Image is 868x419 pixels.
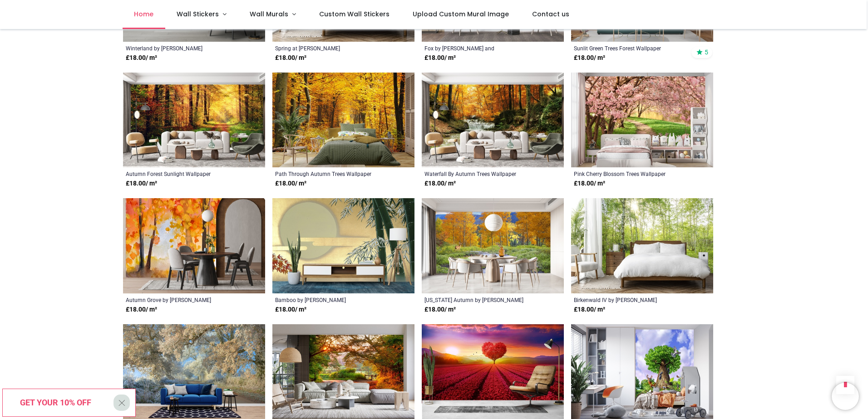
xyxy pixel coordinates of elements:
a: Bamboo by [PERSON_NAME] [275,296,385,303]
strong: £ 18.00 / m² [275,305,306,314]
strong: £ 18.00 / m² [275,179,306,188]
strong: £ 18.00 / m² [126,179,157,188]
a: Fox by [PERSON_NAME] and [PERSON_NAME] [424,44,534,52]
span: Upload Custom Mural Image [413,10,509,19]
a: Autumn Forest Sunlight Wallpaper [126,170,235,177]
img: Path Through Autumn Trees Wall Mural Wallpaper [272,73,414,168]
a: Autumn Grove by [PERSON_NAME] [126,296,235,303]
a: Spring at [PERSON_NAME][GEOGRAPHIC_DATA] by [PERSON_NAME] [275,44,385,52]
a: [US_STATE] Autumn by [PERSON_NAME] [424,296,534,303]
span: Wall Stickers [177,10,219,19]
img: Autumn Grove Wall Mural by Christine Lindstrom [123,198,265,293]
span: Home [134,10,153,19]
strong: £ 18.00 / m² [574,179,605,188]
strong: £ 18.00 / m² [574,54,605,63]
a: Path Through Autumn Trees Wallpaper [275,170,385,177]
span: 5 [705,48,708,56]
strong: £ 18.00 / m² [126,54,157,63]
a: Sunlit Green Trees Forest Wallpaper [574,44,683,52]
span: Custom Wall Stickers [319,10,390,19]
a: Pink Cherry Blossom Trees Wallpaper [574,170,683,177]
iframe: Brevo live chat [832,383,859,410]
strong: £ 18.00 / m² [574,305,605,314]
a: Birkenwald IV by [PERSON_NAME] [574,296,683,303]
img: Pink Cherry Blossom Trees Wall Mural Wallpaper [571,73,713,168]
a: Winterland by [PERSON_NAME] [126,44,235,52]
img: Autumn Forest Sunlight Wall Mural Wallpaper [123,73,265,168]
img: Bamboo Wall Mural by Zigen Tanabe [272,198,414,293]
span: Contact us [532,10,569,19]
img: Birkenwald IV Wall Mural by Steffen Gierok [571,198,713,293]
img: Waterfall By Autumn Trees Wall Mural Wallpaper [422,73,564,168]
strong: £ 18.00 / m² [126,305,157,314]
strong: £ 18.00 / m² [424,305,456,314]
strong: £ 18.00 / m² [424,54,456,63]
strong: £ 18.00 / m² [424,179,456,188]
strong: £ 18.00 / m² [275,54,306,63]
span: Wall Murals [250,10,288,19]
a: Waterfall By Autumn Trees Wallpaper [424,170,534,177]
img: Colorado Autumn Wall Mural by Chris Vest [422,198,564,293]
